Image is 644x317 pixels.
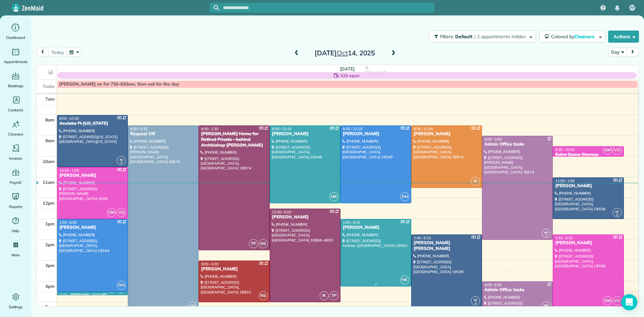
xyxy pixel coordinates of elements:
[544,230,549,234] span: MH
[429,31,536,43] button: Filters: Default | 2 appointments hidden
[608,48,627,57] button: Day
[343,126,362,131] span: 8:30 - 12:15
[329,291,338,300] span: TP
[340,66,355,71] span: [DATE]
[615,210,619,213] span: AC
[3,191,29,210] a: Reports
[539,31,605,43] button: Colored byCleaners
[8,83,23,89] span: Bookings
[10,179,22,186] span: Payroll
[117,160,125,166] small: 2
[12,227,20,234] span: Help
[272,210,291,214] span: 12:30 - 5:00
[3,143,29,162] a: Invoices
[59,82,179,87] span: [PERSON_NAME] on for 730-830am, then out for the day
[119,158,123,161] span: AC
[365,69,386,75] span: View week
[484,142,551,147] div: Admin Office tasks
[107,208,116,217] span: OM
[59,225,126,230] div: [PERSON_NAME]
[626,48,639,57] button: next
[45,283,55,289] span: 4pm
[59,220,77,225] span: 1:00 - 4:30
[3,167,29,186] a: Payroll
[343,220,360,225] span: 1:00 - 4:15
[608,31,639,43] button: Actions
[201,266,267,272] div: [PERSON_NAME]
[48,48,67,57] button: today
[59,173,126,178] div: [PERSON_NAME]
[272,131,338,137] div: [PERSON_NAME]
[471,177,480,186] span: IK
[413,131,480,137] div: [PERSON_NAME]
[413,240,480,252] div: [PERSON_NAME] [PERSON_NAME]
[440,34,454,40] span: Filters:
[3,70,29,89] a: Bookings
[542,232,550,239] small: 1
[303,49,387,57] h2: [DATE] 14, 2025
[43,200,55,206] span: 12pm
[329,192,338,201] span: NK
[45,263,55,268] span: 3pm
[9,304,23,310] span: Settings
[630,5,635,10] span: AF
[43,179,55,185] span: 11am
[70,293,107,299] div: [PERSON_NAME]
[414,126,433,131] span: 8:30 - 11:30
[574,34,596,40] span: Cleaners
[8,107,23,113] span: Contacts
[210,5,219,10] button: Focus search
[201,262,218,266] span: 3:00 - 5:00
[249,239,258,248] span: TP
[471,300,480,306] small: 2
[3,292,29,310] a: Settings
[130,131,197,137] div: Request Off
[4,58,28,65] span: Appointments
[130,126,148,131] span: 8:30 - 5:30
[117,208,126,217] span: VG
[337,49,348,57] span: Oct
[59,116,79,121] span: 8:00 - 10:30
[9,203,22,210] span: Reports
[45,138,55,143] span: 9am
[613,212,622,218] small: 2
[474,34,526,40] span: | 2 appointments hidden
[272,126,291,131] span: 8:30 - 12:15
[342,131,409,137] div: [PERSON_NAME]
[551,34,597,40] span: Colored by
[11,252,20,258] span: More
[201,126,218,131] span: 8:30 - 2:30
[3,215,29,234] a: Help
[36,48,49,57] button: prev
[3,46,29,65] a: Appointments
[542,305,550,312] small: 1
[555,152,622,158] div: Extra Space Storage
[3,22,29,41] a: Dashboard
[474,298,478,302] span: AC
[3,95,29,113] a: Contacts
[555,240,622,246] div: [PERSON_NAME]
[455,34,473,40] span: Default
[9,155,22,162] span: Invoices
[603,146,612,155] span: OM
[610,1,624,15] div: Notifications
[484,287,551,293] div: Admin Office tasks
[621,294,637,310] div: Open Intercom Messenger
[613,296,622,305] span: VG
[484,137,502,142] span: 9:00 - 2:00
[613,146,622,155] span: VG
[45,221,55,226] span: 1pm
[555,147,575,152] span: 9:30 - 10:00
[45,304,55,310] span: 5pm
[43,159,55,164] span: 10am
[187,302,197,311] span: AM
[555,183,622,189] div: [PERSON_NAME]
[8,131,23,138] span: Cleaners
[45,96,55,102] span: 7am
[603,296,612,305] span: OM
[414,235,431,240] span: 1:45 - 5:15
[555,235,573,240] span: 1:45 - 5:15
[484,282,502,287] span: 4:00 - 5:30
[45,242,55,247] span: 2pm
[400,275,409,284] span: NK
